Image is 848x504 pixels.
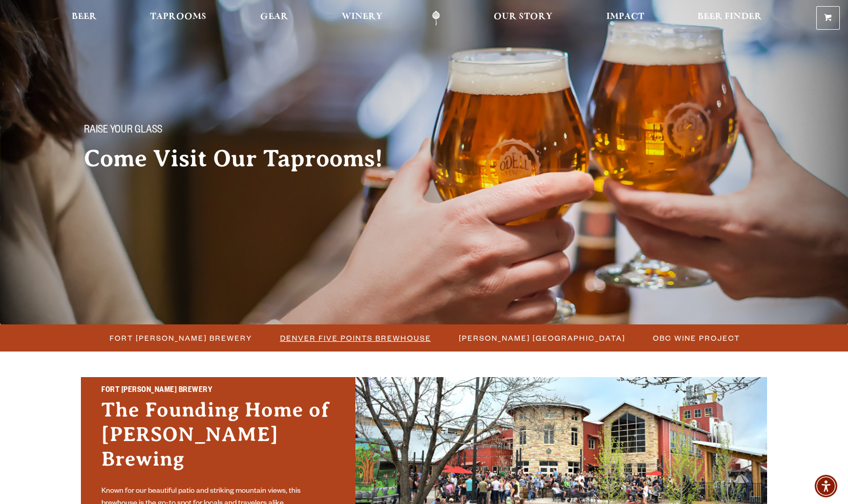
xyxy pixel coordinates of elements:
[101,398,335,481] h3: The Founding Home of [PERSON_NAME] Brewing
[84,124,162,138] span: Raise your glass
[72,13,97,21] span: Beer
[143,11,213,26] a: Taprooms
[280,331,431,345] span: Denver Five Points Brewhouse
[101,384,335,398] h2: Fort [PERSON_NAME] Brewery
[274,331,436,345] a: Denver Five Points Brewhouse
[417,11,455,26] a: Odell Home
[697,13,762,21] span: Beer Finder
[815,475,837,497] div: Accessibility Menu
[335,11,389,26] a: Winery
[647,331,745,345] a: OBC Wine Project
[65,11,103,26] a: Beer
[84,146,404,171] h2: Come Visit Our Taprooms!
[103,331,258,345] a: Fort [PERSON_NAME] Brewery
[150,13,206,21] span: Taprooms
[494,13,553,21] span: Our Story
[253,11,295,26] a: Gear
[342,13,383,21] span: Winery
[691,11,769,26] a: Beer Finder
[453,331,630,345] a: [PERSON_NAME] [GEOGRAPHIC_DATA]
[653,331,740,345] span: OBC Wine Project
[260,13,288,21] span: Gear
[600,11,651,26] a: Impact
[487,11,559,26] a: Our Story
[459,331,625,345] span: [PERSON_NAME] [GEOGRAPHIC_DATA]
[110,331,252,345] span: Fort [PERSON_NAME] Brewery
[606,13,644,21] span: Impact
